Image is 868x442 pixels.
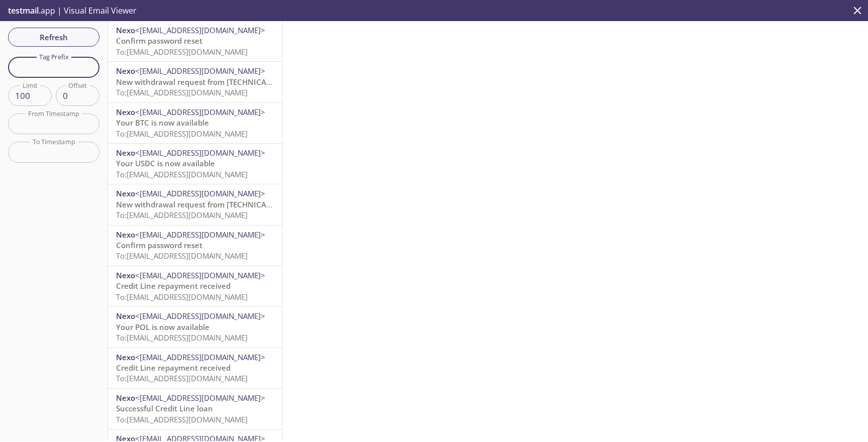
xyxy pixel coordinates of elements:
span: To: [EMAIL_ADDRESS][DOMAIN_NAME] [116,129,248,139]
span: <[EMAIL_ADDRESS][DOMAIN_NAME]> [135,25,265,35]
span: <[EMAIL_ADDRESS][DOMAIN_NAME]> [135,393,265,403]
span: <[EMAIL_ADDRESS][DOMAIN_NAME]> [135,66,265,76]
span: Confirm password reset [116,36,202,46]
span: <[EMAIL_ADDRESS][DOMAIN_NAME]> [135,230,265,240]
span: Nexo [116,230,135,240]
span: Your POL is now available [116,322,209,332]
span: Nexo [116,393,135,403]
div: Nexo<[EMAIL_ADDRESS][DOMAIN_NAME]>Your BTC is now availableTo:[EMAIL_ADDRESS][DOMAIN_NAME] [108,103,282,143]
div: Nexo<[EMAIL_ADDRESS][DOMAIN_NAME]>New withdrawal request from [TECHNICAL_ID] - (CET)To:[EMAIL_ADD... [108,62,282,102]
span: Credit Line repayment received [116,281,231,291]
span: To: [EMAIL_ADDRESS][DOMAIN_NAME] [116,87,248,97]
div: Nexo<[EMAIL_ADDRESS][DOMAIN_NAME]>Credit Line repayment receivedTo:[EMAIL_ADDRESS][DOMAIN_NAME] [108,266,282,306]
span: To: [EMAIL_ADDRESS][DOMAIN_NAME] [116,251,248,261]
span: Your BTC is now available [116,118,209,128]
span: Nexo [116,188,135,198]
span: To: [EMAIL_ADDRESS][DOMAIN_NAME] [116,47,248,57]
span: testmail [8,5,39,16]
span: To: [EMAIL_ADDRESS][DOMAIN_NAME] [116,210,248,220]
span: Nexo [116,270,135,280]
span: <[EMAIL_ADDRESS][DOMAIN_NAME]> [135,352,265,362]
span: To: [EMAIL_ADDRESS][DOMAIN_NAME] [116,333,248,343]
span: Nexo [116,311,135,321]
button: Refresh [8,28,99,47]
span: Confirm password reset [116,240,202,250]
span: <[EMAIL_ADDRESS][DOMAIN_NAME]> [135,107,265,117]
span: <[EMAIL_ADDRESS][DOMAIN_NAME]> [135,311,265,321]
span: Credit Line repayment received [116,363,231,373]
div: Nexo<[EMAIL_ADDRESS][DOMAIN_NAME]>Confirm password resetTo:[EMAIL_ADDRESS][DOMAIN_NAME] [108,226,282,266]
span: Nexo [116,107,135,117]
span: To: [EMAIL_ADDRESS][DOMAIN_NAME] [116,414,248,424]
span: New withdrawal request from [TECHNICAL_ID] - (CET) [116,77,308,87]
div: Nexo<[EMAIL_ADDRESS][DOMAIN_NAME]>Credit Line repayment receivedTo:[EMAIL_ADDRESS][DOMAIN_NAME] [108,348,282,388]
span: Nexo [116,148,135,158]
div: Nexo<[EMAIL_ADDRESS][DOMAIN_NAME]>Your USDC is now availableTo:[EMAIL_ADDRESS][DOMAIN_NAME] [108,144,282,184]
span: <[EMAIL_ADDRESS][DOMAIN_NAME]> [135,270,265,280]
span: Nexo [116,25,135,35]
div: Nexo<[EMAIL_ADDRESS][DOMAIN_NAME]>Successful Credit Line loanTo:[EMAIL_ADDRESS][DOMAIN_NAME] [108,389,282,429]
span: To: [EMAIL_ADDRESS][DOMAIN_NAME] [116,169,248,179]
span: Successful Credit Line loan [116,403,213,413]
span: Refresh [16,31,91,44]
span: <[EMAIL_ADDRESS][DOMAIN_NAME]> [135,188,265,198]
span: Your USDC is now available [116,158,215,168]
span: To: [EMAIL_ADDRESS][DOMAIN_NAME] [116,373,248,383]
span: <[EMAIL_ADDRESS][DOMAIN_NAME]> [135,148,265,158]
div: Nexo<[EMAIL_ADDRESS][DOMAIN_NAME]>Your POL is now availableTo:[EMAIL_ADDRESS][DOMAIN_NAME] [108,307,282,347]
span: Nexo [116,352,135,362]
span: Nexo [116,66,135,76]
div: Nexo<[EMAIL_ADDRESS][DOMAIN_NAME]>New withdrawal request from [TECHNICAL_ID] - (CET)To:[EMAIL_ADD... [108,184,282,225]
div: Nexo<[EMAIL_ADDRESS][DOMAIN_NAME]>Confirm password resetTo:[EMAIL_ADDRESS][DOMAIN_NAME] [108,21,282,61]
span: To: [EMAIL_ADDRESS][DOMAIN_NAME] [116,292,248,302]
span: New withdrawal request from [TECHNICAL_ID] - (CET) [116,199,308,209]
